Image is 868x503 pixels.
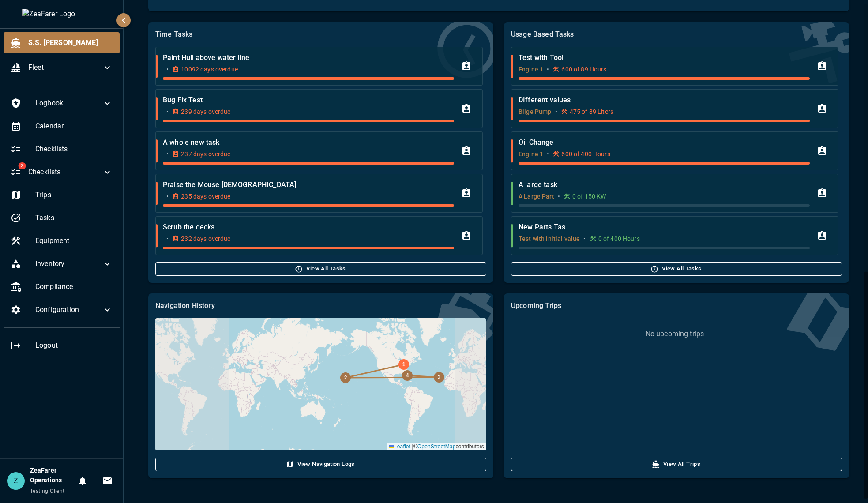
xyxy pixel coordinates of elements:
button: View All Tasks [155,262,486,276]
p: 475 of 89 Liters [570,107,613,116]
span: S.S. [PERSON_NAME] [28,38,113,48]
p: Test with initial value [519,234,580,243]
div: Configuration [4,299,120,320]
span: Logout [35,340,113,351]
p: Bilge Pump [519,107,552,116]
div: 1 [398,359,409,370]
p: • [547,65,549,74]
div: 2 [340,372,351,383]
p: Upcoming Trips [511,300,842,311]
span: | [412,443,413,450]
p: • [166,192,169,201]
span: Checklists [28,167,102,177]
div: Z [7,472,25,490]
span: Inventory [35,259,102,269]
button: View All Trips [511,458,842,471]
span: Fleet [28,62,102,73]
div: 4 [402,370,413,381]
span: 2 [18,162,26,169]
div: © contributors [387,443,486,450]
p: A large task [519,180,810,190]
p: Test with Tool [519,53,810,63]
div: Compliance [4,276,120,297]
p: • [547,150,549,158]
span: Compliance [35,282,113,292]
p: 232 days overdue [181,234,230,243]
p: Scrub the decks [163,222,454,233]
p: Paint Hull above water line [163,53,454,63]
button: Assign Task [813,57,831,75]
button: Assign Task [813,184,831,202]
p: No upcoming trips [646,329,704,339]
p: • [583,234,586,243]
button: Assign Task [458,100,475,117]
p: Usage Based Tasks [511,29,842,40]
p: • [166,234,169,243]
p: Engine 1 [519,65,543,74]
p: 0 of 150 KW [572,192,606,201]
div: Inventory [4,253,120,274]
div: 3 [434,372,444,383]
p: Engine 1 [519,150,543,158]
div: Tasks [4,207,120,229]
span: Equipment [35,236,113,246]
p: New Parts Tas [519,222,810,233]
p: 0 of 400 Hours [598,234,640,243]
button: Assign Task [813,227,831,244]
span: Testing Client [30,488,65,494]
div: 2Checklists [4,161,120,183]
p: • [166,150,169,158]
div: Calendar [4,116,120,137]
p: • [166,65,169,74]
div: S.S. [PERSON_NAME] [4,32,120,53]
div: Checklists [4,139,120,160]
button: Invitations [98,472,116,490]
button: View All Tasks [511,262,842,276]
a: OpenStreetMap [417,443,456,450]
p: • [555,107,557,116]
button: Assign Task [458,184,475,202]
p: 237 days overdue [181,150,230,158]
span: Calendar [35,121,113,131]
button: Assign Task [813,100,831,117]
p: DIfferent values [519,95,810,105]
p: • [166,107,169,116]
p: 600 of 400 Hours [561,150,610,158]
img: ZeaFarer Logo [22,9,101,19]
div: Logout [4,335,120,356]
p: Bug Fix Test [163,95,454,105]
p: Navigation History [155,300,486,311]
button: Assign Task [458,227,475,244]
p: A whole new task [163,137,454,148]
span: Checklists [35,144,113,154]
button: Assign Task [458,57,475,75]
p: A Large Part [519,192,554,201]
div: Fleet [4,57,120,78]
p: Oil Change [519,137,810,148]
div: Logbook [4,93,120,114]
button: Assign Task [458,142,475,160]
div: Equipment [4,230,120,251]
span: Trips [35,190,113,200]
h6: ZeaFarer Operations [30,466,74,485]
span: Tasks [35,213,113,223]
button: View Navigation Logs [155,458,486,471]
p: Praise the Mouse [DEMOGRAPHIC_DATA] [163,180,454,190]
p: 10092 days overdue [181,65,238,74]
span: Configuration [35,304,102,315]
button: Notifications [74,472,91,490]
p: • [558,192,560,201]
span: Logbook [35,98,102,109]
a: Leaflet [389,443,410,450]
button: Assign Task [813,142,831,160]
div: Trips [4,184,120,206]
p: Time Tasks [155,29,486,40]
p: 239 days overdue [181,107,230,116]
p: 235 days overdue [181,192,230,201]
p: 600 of 89 Hours [561,65,606,74]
